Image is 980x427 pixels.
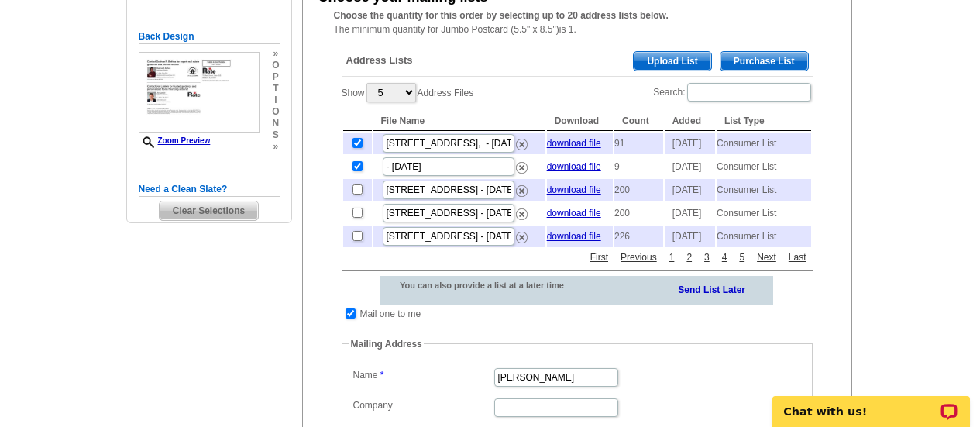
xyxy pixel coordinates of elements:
a: 5 [735,250,748,264]
a: download file [547,231,601,242]
div: You can also provide a list at a later time [380,276,604,294]
td: [DATE] [665,226,715,247]
th: Added [665,112,715,131]
th: Count [614,112,663,131]
td: Consumer List [717,133,811,154]
span: Clear Selections [160,201,258,220]
td: [DATE] [665,202,715,224]
a: 2 [683,250,696,264]
a: 1 [665,250,679,264]
span: o [272,106,279,118]
iframe: LiveChat chat widget [762,378,980,427]
img: delete.png [516,139,528,150]
a: download file [547,161,601,172]
td: Mail one to me [359,306,422,322]
img: delete.png [516,185,528,197]
img: delete.png [516,208,528,220]
a: Previous [617,250,661,264]
a: 3 [700,250,714,264]
a: download file [547,208,601,219]
td: Consumer List [717,202,811,224]
a: Send List Later [678,281,745,297]
a: Remove this list [516,229,528,239]
th: List Type [717,112,811,131]
td: [DATE] [665,156,715,177]
a: download file [547,138,601,149]
span: s [272,129,279,141]
a: Next [753,250,780,264]
legend: Mailing Address [349,337,424,351]
img: delete.png [516,232,528,243]
label: Search: [653,81,812,103]
a: Last [785,250,810,264]
td: Consumer List [717,156,811,177]
span: » [272,48,279,60]
span: o [272,60,279,71]
input: Search: [687,83,811,102]
td: Consumer List [717,179,811,201]
span: p [272,71,279,83]
td: 91 [614,133,663,154]
a: Remove this list [516,205,528,216]
td: 200 [614,202,663,224]
a: 4 [718,250,731,264]
img: delete.png [516,162,528,174]
td: Consumer List [717,226,811,247]
label: Company [353,398,493,412]
td: 9 [614,156,663,177]
th: Download [547,112,613,131]
img: small-thumb.jpg [139,52,260,133]
h5: Back Design [139,29,280,44]
span: n [272,118,279,129]
label: Name [353,368,493,382]
span: t [272,83,279,95]
a: Remove this list [516,159,528,170]
span: » [272,141,279,153]
td: [DATE] [665,133,715,154]
span: i [272,95,279,106]
label: Show Address Files [342,81,474,104]
a: download file [547,184,601,195]
span: Purchase List [720,52,808,71]
a: First [586,250,612,264]
a: Remove this list [516,182,528,193]
td: 226 [614,226,663,247]
span: Address Lists [346,53,413,67]
span: Upload List [634,52,710,71]
td: 200 [614,179,663,201]
div: The minimum quantity for Jumbo Postcard (5.5" x 8.5")is 1. [303,9,851,36]
strong: Choose the quantity for this order by selecting up to 20 address lists below. [334,10,669,21]
select: ShowAddress Files [366,83,416,102]
h5: Need a Clean Slate? [139,182,280,197]
th: File Name [373,112,545,131]
td: [DATE] [665,179,715,201]
a: Zoom Preview [139,136,211,145]
a: Remove this list [516,136,528,146]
